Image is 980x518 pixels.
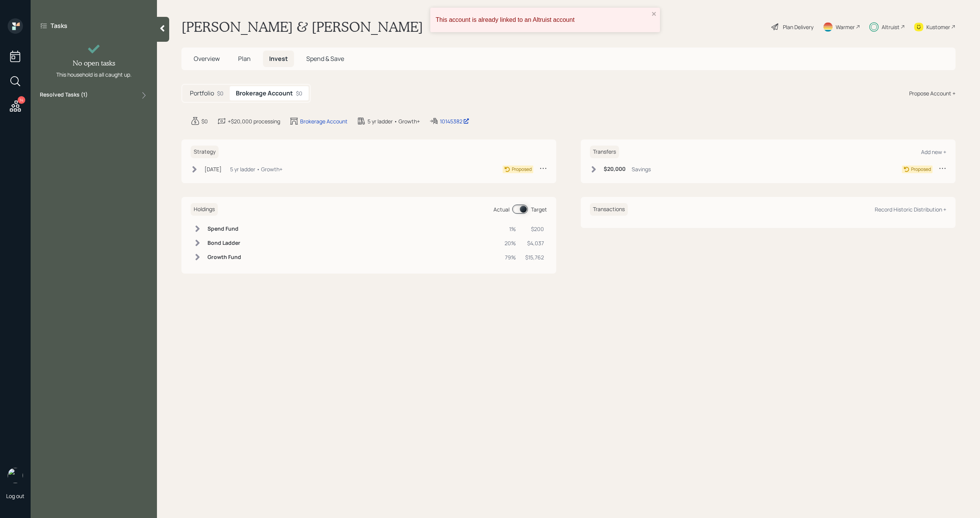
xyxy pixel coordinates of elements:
[882,23,900,31] div: Altruist
[505,253,516,261] div: 79%
[505,239,516,247] div: 20%
[836,23,855,31] div: Warmer
[73,59,115,67] h4: No open tasks
[236,90,293,97] h5: Brokerage Account
[783,23,813,31] div: Plan Delivery
[440,117,469,125] div: 10145382
[40,91,88,100] label: Resolved Tasks ( 1 )
[652,11,657,18] button: close
[207,240,241,246] h6: Bond Ladder
[926,23,950,31] div: Kustomer
[296,89,302,97] div: $0
[191,146,219,158] h6: Strategy
[525,239,544,247] div: $4,037
[367,117,420,125] div: 5 yr ladder • Growth+
[493,205,510,213] div: Actual
[194,54,220,63] span: Overview
[525,225,544,233] div: $200
[632,165,651,173] div: Savings
[590,146,619,158] h6: Transfers
[525,253,544,261] div: $15,762
[300,117,348,125] div: Brokerage Account
[436,16,649,23] div: This account is already linked to an Altruist account
[875,206,946,213] div: Record Historic Distribution +
[505,225,516,233] div: 1%
[230,165,283,173] div: 5 yr ladder • Growth+
[909,89,955,97] div: Propose Account +
[191,203,218,216] h6: Holdings
[207,254,241,261] h6: Growth Fund
[8,468,23,483] img: michael-russo-headshot.png
[201,117,208,125] div: $0
[512,166,532,173] div: Proposed
[306,54,344,63] span: Spend & Save
[531,205,547,213] div: Target
[238,54,251,63] span: Plan
[6,492,24,500] div: Log out
[228,117,280,125] div: +$20,000 processing
[590,203,628,216] h6: Transactions
[204,165,222,173] div: [DATE]
[269,54,288,63] span: Invest
[604,166,626,172] h6: $20,000
[921,148,946,156] div: Add new +
[181,18,423,35] h1: [PERSON_NAME] & [PERSON_NAME]
[56,70,132,79] div: This household is all caught up.
[911,166,931,173] div: Proposed
[51,21,67,30] label: Tasks
[207,226,241,232] h6: Spend Fund
[190,90,214,97] h5: Portfolio
[217,89,224,97] div: $0
[18,96,25,104] div: 14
